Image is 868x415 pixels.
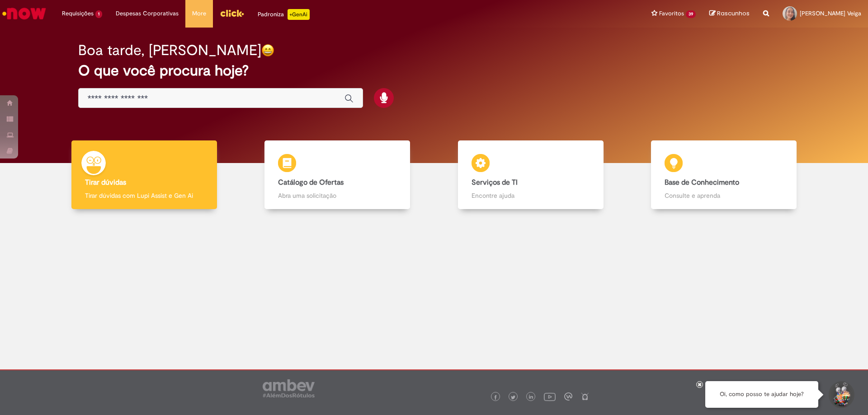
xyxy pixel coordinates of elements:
span: Requisições [62,9,94,18]
b: Tirar dúvidas [85,178,126,187]
span: 1 [95,10,102,18]
span: Despesas Corporativas [116,9,179,18]
p: Encontre ajuda [472,191,590,200]
img: logo_footer_workplace.png [564,392,572,401]
a: Rascunhos [709,9,750,18]
span: More [192,9,206,18]
img: logo_footer_youtube.png [544,391,556,402]
button: Iniciar Conversa de Suporte [827,381,854,408]
span: Rascunhos [717,9,750,18]
img: click_logo_yellow_360x200.png [220,6,244,20]
span: [PERSON_NAME] Veiga [800,9,861,17]
img: logo_footer_ambev_rotulo_gray.png [263,379,315,397]
img: logo_footer_naosei.png [581,392,589,401]
p: Consulte e aprenda [665,191,783,200]
img: logo_footer_facebook.png [493,395,498,400]
b: Base de Conhecimento [665,178,739,187]
p: +GenAi [288,9,310,20]
a: Catálogo de Ofertas Abra uma solicitação [241,140,434,210]
p: Abra uma solicitação [278,191,396,200]
b: Catálogo de Ofertas [278,178,344,187]
img: happy-face.png [261,44,274,57]
span: 39 [686,10,696,18]
a: Base de Conhecimento Consulte e aprenda [627,140,821,210]
span: Favoritos [659,9,684,18]
div: Oi, como posso te ajudar hoje? [705,381,818,408]
p: Tirar dúvidas com Lupi Assist e Gen Ai [85,191,203,200]
img: ServiceNow [1,5,47,23]
h2: O que você procura hoje? [78,63,790,79]
a: Serviços de TI Encontre ajuda [434,140,627,210]
img: logo_footer_linkedin.png [529,395,533,400]
a: Tirar dúvidas Tirar dúvidas com Lupi Assist e Gen Ai [47,140,241,210]
b: Serviços de TI [472,178,518,187]
img: logo_footer_twitter.png [511,395,515,400]
h2: Boa tarde, [PERSON_NAME] [78,42,261,58]
div: Padroniza [258,9,310,20]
